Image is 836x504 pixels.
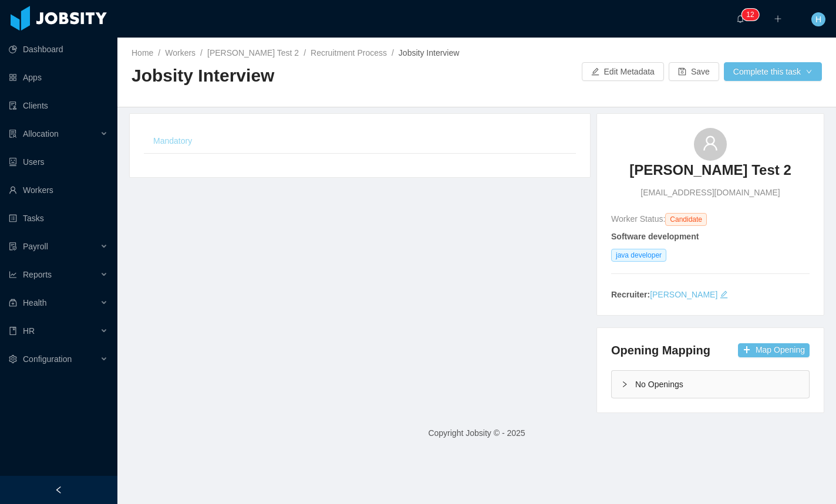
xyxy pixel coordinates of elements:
[611,249,666,262] span: java developer
[23,354,72,364] span: Configuration
[132,48,153,57] a: Home
[815,12,821,26] span: H
[738,343,810,357] button: icon: plusMap Opening
[9,270,17,279] i: icon: line-chart
[399,48,459,57] span: Jobsity Interview
[23,298,46,307] span: Health
[9,242,17,251] i: icon: file-protect
[611,342,710,358] h4: Opening Mapping
[9,130,17,138] i: icon: solution
[582,62,664,81] button: icon: editEdit Metadata
[9,299,17,307] i: icon: medicine-box
[9,38,108,61] a: icon: pie-chartDashboard
[669,62,719,81] button: icon: saveSave
[392,48,394,57] span: /
[750,9,754,21] p: 2
[9,207,108,230] a: icon: profileTasks
[9,327,17,335] i: icon: book
[207,48,299,57] a: [PERSON_NAME] Test 2
[9,178,108,202] a: icon: userWorkers
[641,187,780,199] span: [EMAIL_ADDRESS][DOMAIN_NAME]
[132,64,477,88] h2: Jobsity Interview
[612,371,809,398] div: icon: rightNo Openings
[9,150,108,174] a: icon: robotUsers
[9,66,108,89] a: icon: appstoreApps
[144,128,201,154] div: Mandatory
[311,48,387,57] a: Recruitment Process
[9,355,17,363] i: icon: setting
[621,381,628,388] i: icon: right
[200,48,203,57] span: /
[736,15,744,23] i: icon: bell
[724,62,822,81] button: Complete this taskicon: down
[23,242,48,251] span: Payroll
[629,161,791,187] a: [PERSON_NAME] Test 2
[702,135,719,151] i: icon: user
[158,48,160,57] span: /
[611,214,665,224] span: Worker Status:
[165,48,195,57] a: Workers
[665,213,707,226] span: Candidate
[720,290,728,299] i: icon: edit
[774,15,782,23] i: icon: plus
[23,129,59,138] span: Allocation
[629,161,791,180] h3: [PERSON_NAME] Test 2
[746,9,750,21] p: 1
[304,48,306,57] span: /
[611,232,699,241] strong: Software development
[650,290,717,299] a: [PERSON_NAME]
[611,290,650,299] strong: Recruiter:
[23,270,52,279] span: Reports
[23,326,35,336] span: HR
[9,94,108,117] a: icon: auditClients
[741,9,759,21] sup: 12
[117,413,836,454] footer: Copyright Jobsity © - 2025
